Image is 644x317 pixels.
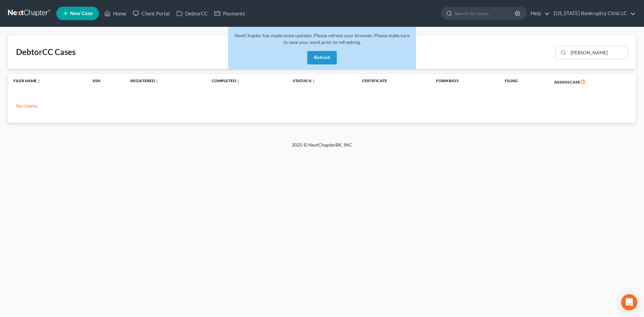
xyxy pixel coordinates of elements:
a: DebtorCC [173,7,211,19]
th: Assign Case [549,74,636,90]
th: Form B423 [431,74,499,90]
button: Refresh [307,51,337,64]
th: Certificate [357,74,431,90]
span: New Case [70,11,93,16]
a: Registeredunfold_more [130,78,159,83]
th: SSN [87,74,125,90]
input: Search... [568,46,628,59]
div: Open Intercom Messenger [621,294,637,310]
p: No clients [16,103,628,109]
th: Filing [499,74,549,90]
i: unfold_more [155,79,159,83]
input: Search by name... [454,7,516,19]
i: unfold_more [236,79,240,83]
a: Filer Nameunfold_more [13,78,41,83]
i: unfold_more [37,79,41,83]
div: DebtorCC Cases [16,47,75,57]
a: Status %unfold_more [293,78,316,83]
a: Home [101,7,129,19]
a: Payments [211,7,249,19]
span: NextChapter has made some updates. Please refresh your browser. Please make sure to save your wor... [234,33,410,45]
div: 2025 © NextChapterBK, INC [131,142,513,154]
a: [US_STATE] Bankruptcy Clinic LC [550,7,636,19]
a: Help [527,7,550,19]
a: Completedunfold_more [212,78,240,83]
i: unfold_more [312,79,316,83]
a: Client Portal [129,7,173,19]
